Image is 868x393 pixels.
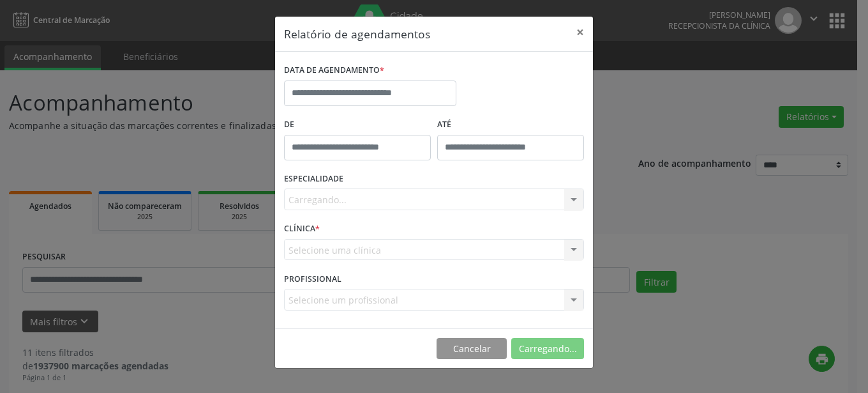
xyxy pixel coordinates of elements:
[284,169,343,189] label: ESPECIALIDADE
[284,61,384,81] label: DATA DE AGENDAMENTO
[284,26,430,42] h5: Relatório de agendamentos
[284,269,341,289] label: PROFISSIONAL
[284,115,431,135] label: De
[437,115,584,135] label: ATÉ
[567,17,593,48] button: Close
[511,338,584,360] button: Carregando...
[284,219,320,239] label: CLÍNICA
[437,338,507,360] button: Cancelar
